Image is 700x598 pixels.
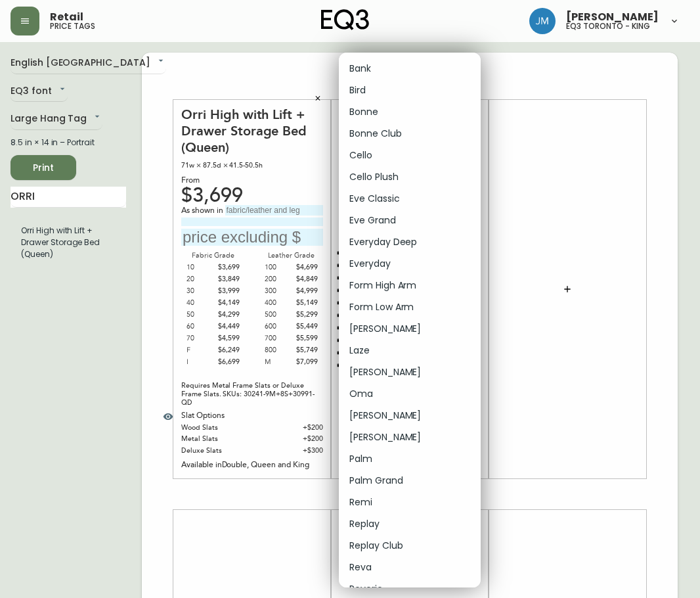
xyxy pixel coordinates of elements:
[339,58,481,80] li: Bank
[339,188,481,210] li: Eve Classic
[339,253,481,275] li: Everyday
[339,123,481,145] li: Bonne Club
[339,101,481,123] li: Bonne
[339,80,481,101] li: Bird
[339,166,481,188] li: Cello Plush
[339,492,481,513] li: Remi
[339,426,481,448] li: [PERSON_NAME]
[339,318,481,340] li: [PERSON_NAME]
[339,361,481,383] li: [PERSON_NAME]
[339,535,481,557] li: Replay Club
[339,557,481,578] li: Reva
[339,405,481,426] li: [PERSON_NAME]
[339,470,481,492] li: Palm Grand
[339,231,481,253] li: Everyday Deep
[339,296,481,318] li: Form Low Arm
[339,145,481,166] li: Cello
[339,275,481,296] li: Form High Arm
[339,513,481,535] li: Replay
[339,383,481,405] li: Oma
[339,448,481,470] li: Palm
[339,340,481,361] li: Laze
[339,210,481,231] li: Eve Grand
